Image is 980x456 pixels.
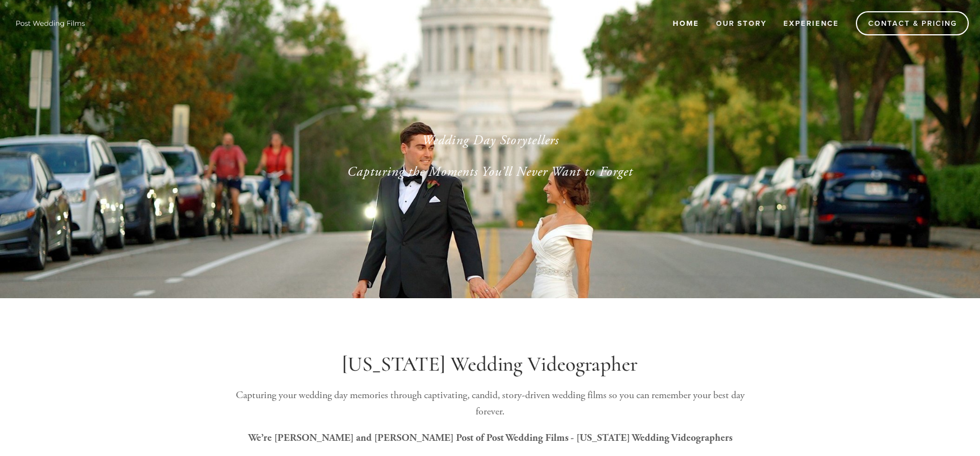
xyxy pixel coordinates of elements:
[222,387,759,420] p: Capturing your wedding day memories through captivating, candid, story-driven wedding films so yo...
[666,14,706,33] a: Home
[776,14,846,33] a: Experience
[240,162,741,182] p: Capturing the Moments You’ll Never Want to Forget
[240,130,741,151] p: Wedding Day Storytellers
[222,352,759,377] h1: [US_STATE] Wedding Videographer
[856,11,969,35] a: Contact & Pricing
[709,14,774,33] a: Our Story
[11,15,90,31] img: Wisconsin Wedding Videographer
[248,432,732,444] strong: We’re [PERSON_NAME] and [PERSON_NAME] Post of Post Wedding Films - [US_STATE] Wedding Videographers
